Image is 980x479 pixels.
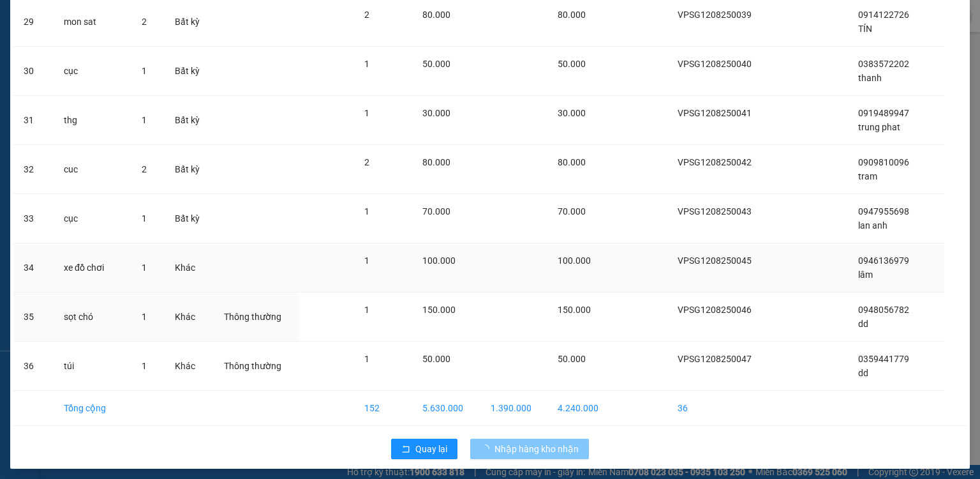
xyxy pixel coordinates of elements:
td: Bất kỳ [165,47,214,96]
span: 1 [142,312,147,322]
span: 1 [142,361,147,371]
span: 1 [364,108,369,118]
span: 1 [364,206,369,217]
td: Khác [165,293,214,342]
span: 1 [364,305,369,315]
span: 1 [364,354,369,364]
span: 2 [364,157,369,167]
span: 0948056782 [858,305,909,315]
span: 100.000 [558,255,591,266]
span: lâm [858,270,873,280]
td: Thông thường [214,293,299,342]
td: 35 [13,293,54,342]
td: Bất kỳ [165,96,214,145]
span: VPSG1208250047 [678,354,752,364]
span: 0383572202 [858,59,909,69]
td: 33 [13,194,54,243]
span: 30.000 [558,108,586,118]
td: cục [54,194,131,243]
span: VPSG1208250042 [678,157,752,167]
span: VPSG1208250045 [678,255,752,266]
span: 0909810096 [858,157,909,167]
span: 80.000 [558,10,586,20]
span: 50.000 [422,59,450,69]
td: 30 [13,47,54,96]
span: 0359441779 [858,354,909,364]
span: 70.000 [422,206,450,217]
span: rollback [401,445,410,455]
td: Khác [165,342,214,391]
span: 1 [142,66,147,76]
span: 1 [142,115,147,125]
span: 80.000 [422,157,450,167]
span: VPSG1208250046 [678,305,752,315]
span: 1 [142,262,147,273]
span: 50.000 [558,354,586,364]
td: 5.630.000 [412,391,481,426]
span: 2 [142,17,147,27]
span: 0946136979 [858,255,909,266]
span: TÍN [858,24,872,34]
td: 1.390.000 [480,391,547,426]
span: dd [858,319,868,329]
span: thanh [858,73,882,83]
span: 50.000 [422,354,450,364]
span: 150.000 [558,305,591,315]
td: 4.240.000 [547,391,614,426]
span: 1 [142,213,147,224]
td: Khác [165,243,214,293]
span: 0947955698 [858,206,909,217]
span: Quay lại [415,442,447,456]
td: thg [54,96,131,145]
td: 152 [354,391,412,426]
span: 70.000 [558,206,586,217]
span: 2 [364,10,369,20]
span: 100.000 [422,255,456,266]
td: Tổng cộng [54,391,131,426]
span: 1 [364,255,369,266]
span: lan anh [858,220,887,231]
span: 0914122726 [858,10,909,20]
button: rollbackQuay lại [391,439,457,459]
span: loading [480,445,494,453]
td: 36 [667,391,770,426]
span: tram [858,171,877,181]
span: VPSG1208250039 [678,10,752,20]
td: 34 [13,243,54,293]
span: 50.000 [558,59,586,69]
span: 80.000 [422,10,450,20]
span: 0919489947 [858,108,909,118]
td: 36 [13,342,54,391]
td: Thông thường [214,342,299,391]
span: VPSG1208250040 [678,59,752,69]
button: Nhập hàng kho nhận [470,439,589,459]
td: 31 [13,96,54,145]
span: 80.000 [558,157,586,167]
span: 2 [142,164,147,174]
td: sọt chó [54,293,131,342]
td: Bất kỳ [165,145,214,194]
span: VPSG1208250041 [678,108,752,118]
span: VPSG1208250043 [678,206,752,217]
td: túi [54,342,131,391]
span: 30.000 [422,108,450,118]
td: 32 [13,145,54,194]
span: 1 [364,59,369,69]
span: 150.000 [422,305,456,315]
td: xe đồ chơi [54,243,131,293]
td: cuc [54,145,131,194]
td: Bất kỳ [165,194,214,243]
td: cục [54,47,131,96]
span: Nhập hàng kho nhận [494,442,579,456]
span: dd [858,368,868,378]
span: trung phat [858,122,900,132]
